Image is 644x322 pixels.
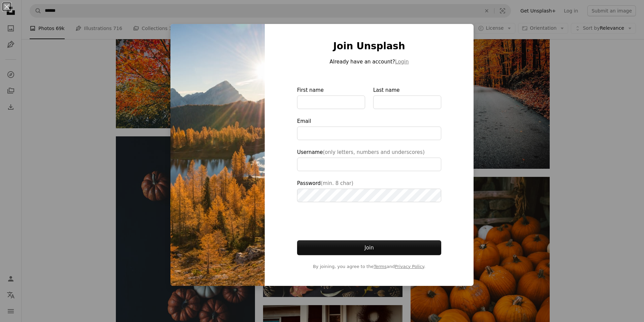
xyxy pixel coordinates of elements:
button: Join [297,240,441,255]
label: Password [297,179,441,202]
span: By joining, you agree to the and . [297,263,441,270]
span: (only letters, numbers and underscores) [323,149,424,155]
a: Privacy Policy [395,264,424,269]
h1: Join Unsplash [297,40,441,52]
input: Password(min. 8 char) [297,189,441,202]
label: Last name [373,86,441,109]
input: Username(only letters, numbers and underscores) [297,158,441,171]
input: Email [297,127,441,140]
label: Email [297,117,441,140]
span: (min. 8 char) [321,180,353,186]
label: First name [297,86,365,109]
button: Login [395,58,409,66]
label: Username [297,148,441,171]
input: First name [297,96,365,109]
p: Already have an account? [297,58,441,66]
img: premium_photo-1697206208252-1f891e6e21a2 [170,24,265,286]
a: Terms [374,264,386,269]
input: Last name [373,96,441,109]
